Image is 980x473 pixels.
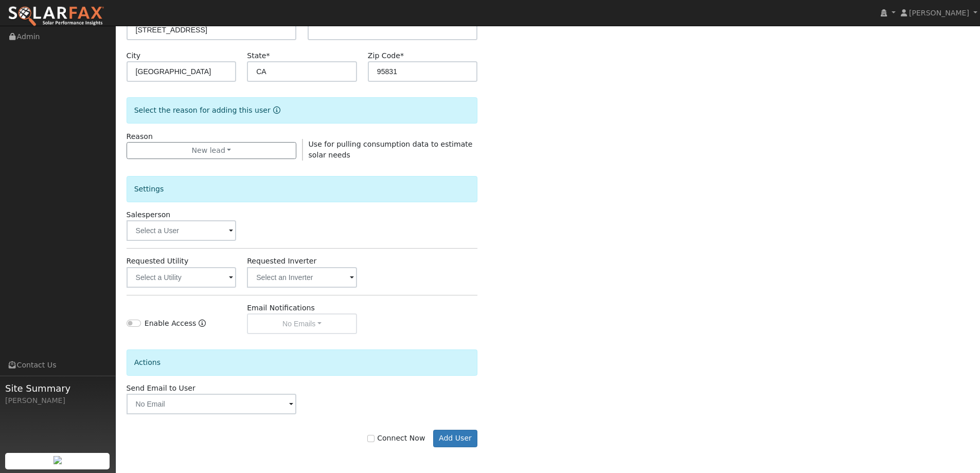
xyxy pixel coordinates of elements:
label: Enable Access [145,318,197,329]
span: Required [400,51,404,60]
span: Use for pulling consumption data to estimate solar needs [309,140,473,159]
div: Actions [127,349,478,376]
input: Select an Inverter [247,267,357,288]
label: Requested Utility [127,256,189,267]
span: Required [266,51,270,60]
label: Reason [127,131,153,142]
label: Send Email to User [127,383,195,394]
label: Requested Inverter [247,256,316,267]
label: State [247,50,270,61]
label: Email Notifications [247,303,315,313]
input: Select a User [127,220,237,241]
button: Add User [433,430,478,447]
label: Salesperson [127,209,171,220]
button: New lead [127,142,297,160]
div: [PERSON_NAME] [5,395,110,406]
input: Connect Now [367,435,375,442]
a: Enable Access [199,318,206,334]
span: Site Summary [5,381,110,395]
a: Reason for new user [271,106,280,114]
div: Settings [127,176,478,202]
img: retrieve [54,456,62,464]
img: SolarFax [8,6,104,27]
input: Select a Utility [127,267,237,288]
label: Zip Code [368,50,404,61]
div: Select the reason for adding this user [127,97,478,124]
span: [PERSON_NAME] [909,9,969,17]
label: Connect Now [367,433,425,444]
input: No Email [127,394,297,414]
label: City [127,50,141,61]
